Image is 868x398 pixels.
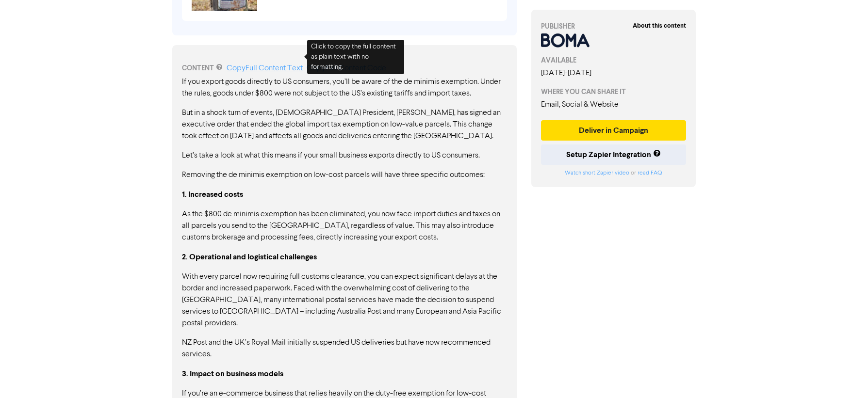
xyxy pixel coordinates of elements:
p: NZ Post and the UK’s Royal Mail initially suspended US deliveries but have now recommenced services. [182,337,507,360]
button: Setup Zapier Integration [541,144,687,165]
p: Removing the de minimis exemption on low-cost parcels will have three specific outcomes: [182,169,507,181]
iframe: Chat Widget [819,351,868,398]
div: or [541,169,687,177]
strong: 2. Operational and logistical challenges [182,252,317,262]
p: But in a shock turn of events, [DEMOGRAPHIC_DATA] President, [PERSON_NAME], has signed an executi... [182,107,507,142]
button: Deliver in Campaign [541,120,687,141]
a: Copy Full Content Text [227,64,303,72]
p: As the $800 de minimis exemption has been eliminated, you now face import duties and taxes on all... [182,208,507,243]
div: WHERE YOU CAN SHARE IT [541,87,687,97]
div: Click to copy the full content as plain text with no formatting. [307,40,404,74]
p: If you export goods directly to US consumers, you’ll be aware of the de minimis exemption. Under ... [182,76,507,99]
strong: 1. Increased costs [182,190,243,199]
div: Email, Social & Website [541,99,687,111]
strong: About this content [633,22,686,30]
p: With every parcel now requiring full customs clearance, you can expect significant delays at the ... [182,271,507,329]
strong: 3. Impact on business models [182,369,283,379]
div: [DATE] - [DATE] [541,67,687,79]
div: PUBLISHER [541,21,687,32]
a: Watch short Zapier video [565,170,629,176]
div: AVAILABLE [541,55,687,65]
div: CONTENT [182,63,507,74]
a: read FAQ [638,170,662,176]
p: Let’s take a look at what this means if your small business exports directly to US consumers. [182,150,507,161]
